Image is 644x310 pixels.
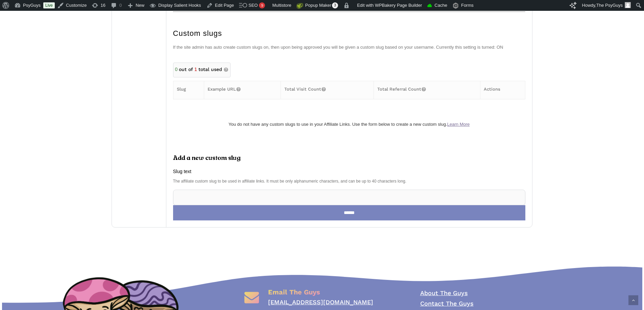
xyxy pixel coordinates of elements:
[173,106,525,143] p: You do not have any custom slugs to use in your Affiliate Links. Use the form below to create a n...
[43,2,55,8] a: Live
[420,289,468,296] a: About The Guys
[447,122,470,127] a: Learn More
[268,299,373,306] a: [EMAIL_ADDRESS][DOMAIN_NAME]
[628,295,638,305] a: Back to top
[173,43,525,59] p: If the site admin has auto create custom slugs on, then upon being approved you will be given a c...
[208,87,241,92] span: Example URL
[420,300,474,307] a: Contact The Guys
[284,87,326,92] span: Total Visit Count
[596,3,623,8] span: The PsyGuys
[175,67,178,72] span: 0
[173,176,525,186] p: The affiliate custom slug to be used in affiliate links. It must be only alphanumeric characters,...
[332,2,338,8] span: 3
[625,2,631,8] img: Avatar photo
[484,87,500,92] span: Actions
[173,26,525,41] h2: Custom slugs
[259,2,265,8] div: 9
[377,87,426,92] span: Total Referral Count
[198,67,222,72] strong: total used
[173,152,525,164] h3: Add a new custom slug
[177,87,186,92] span: Slug
[179,67,193,72] strong: out of
[173,167,525,176] div: Slug text
[268,288,320,296] span: Email The Guys
[194,67,197,72] span: 1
